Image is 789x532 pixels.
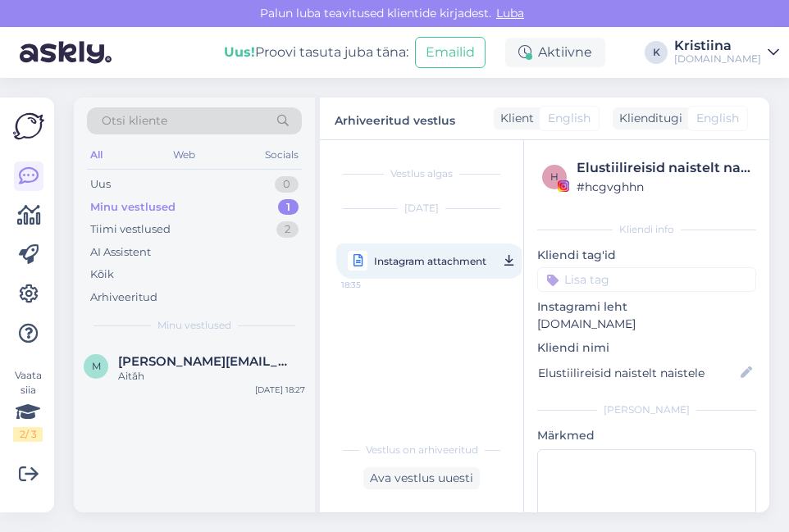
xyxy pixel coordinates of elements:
[336,243,525,279] a: Instagram attachment18:35
[262,144,302,166] div: Socials
[537,339,756,357] p: Kliendi nimi
[537,298,756,316] p: Instagrami leht
[363,467,480,489] div: Ava vestlus uuesti
[13,368,43,442] div: Vaata siia
[92,360,101,372] span: M
[366,443,478,457] span: Vestlus on arhiveeritud
[90,221,171,238] div: Tiimi vestlused
[374,251,486,271] span: Instagram attachment
[118,369,305,384] div: Aitǎh
[696,110,739,127] span: English
[537,267,756,292] input: Lisa tag
[90,199,176,216] div: Minu vestlused
[577,158,751,178] div: Elustiilireisid naistelt naistele
[90,244,151,261] div: AI Assistent
[170,144,198,166] div: Web
[674,39,761,52] div: Kristiina
[13,427,43,442] div: 2 / 3
[278,199,299,216] div: 1
[613,110,682,127] div: Klienditugi
[255,384,305,396] div: [DATE] 18:27
[538,364,737,382] input: Lisa nimi
[674,39,779,66] a: Kristiina[DOMAIN_NAME]
[537,427,756,444] p: Märkmed
[224,43,408,62] div: Proovi tasuta juba täna:
[674,52,761,66] div: [DOMAIN_NAME]
[505,38,605,67] div: Aktiivne
[577,178,751,196] div: # hcgvghhn
[90,266,114,283] div: Kõik
[645,41,668,64] div: K
[494,110,534,127] div: Klient
[341,275,403,295] span: 18:35
[118,354,289,369] span: Margret.jyrison@gmail.com
[102,112,167,130] span: Otsi kliente
[275,176,299,193] div: 0
[90,176,111,193] div: Uus
[336,201,507,216] div: [DATE]
[336,166,507,181] div: Vestlus algas
[276,221,299,238] div: 2
[537,316,756,333] p: [DOMAIN_NAME]
[157,318,231,333] span: Minu vestlused
[537,247,756,264] p: Kliendi tag'id
[13,111,44,142] img: Askly Logo
[90,289,157,306] div: Arhiveeritud
[550,171,559,183] span: h
[415,37,486,68] button: Emailid
[548,110,591,127] span: English
[224,44,255,60] b: Uus!
[335,107,455,130] label: Arhiveeritud vestlus
[87,144,106,166] div: All
[537,402,756,417] div: [PERSON_NAME]
[537,222,756,237] div: Kliendi info
[491,6,529,20] span: Luba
